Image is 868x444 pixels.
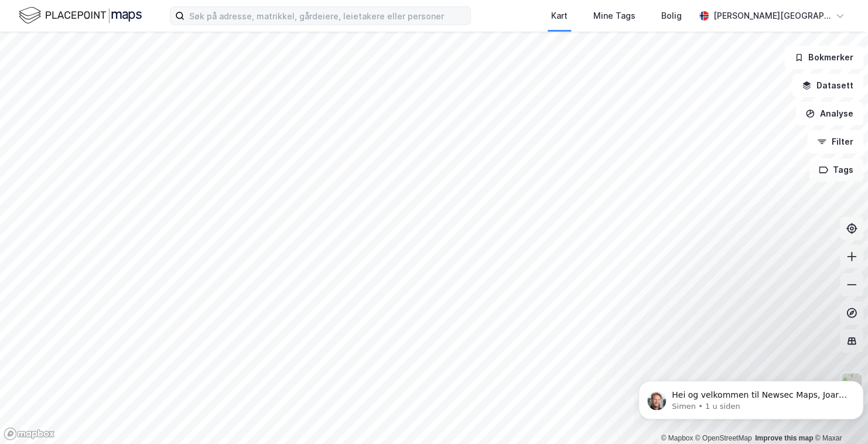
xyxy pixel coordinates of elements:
[19,5,142,26] img: logo.f888ab2527a4732fd821a326f86c7f29.svg
[551,9,568,23] div: Kart
[792,74,863,97] button: Datasett
[784,46,863,69] button: Bokmerker
[713,9,831,23] div: [PERSON_NAME][GEOGRAPHIC_DATA]
[661,9,682,23] div: Bolig
[593,9,635,23] div: Mine Tags
[695,434,752,442] a: OpenStreetMap
[661,434,693,442] a: Mapbox
[634,356,868,438] iframe: Intercom notifications melding
[807,130,863,153] button: Filter
[795,102,863,125] button: Analyse
[184,7,470,25] input: Søk på adresse, matrikkel, gårdeiere, leietakere eller personer
[755,434,813,442] a: Improve this map
[4,427,55,440] a: Mapbox homepage
[809,158,863,182] button: Tags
